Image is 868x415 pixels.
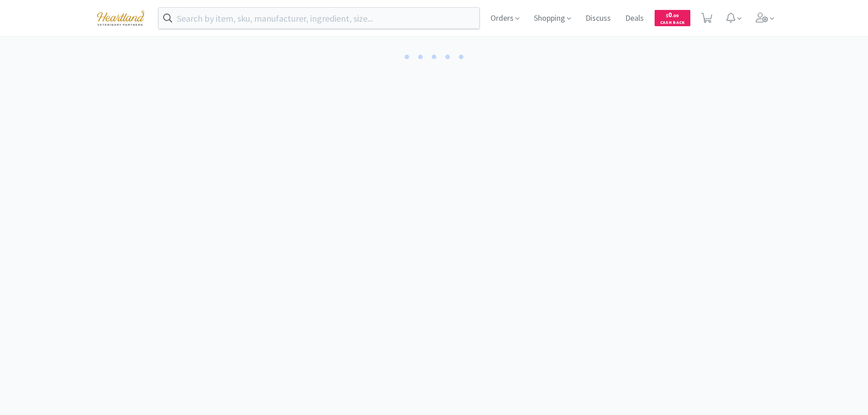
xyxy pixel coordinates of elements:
[582,14,614,23] a: Discuss
[90,5,151,30] img: cad7bdf275c640399d9c6e0c56f98fd2_10.png
[655,6,690,30] a: $0.00Cash Back
[672,13,679,19] span: . 00
[660,20,685,26] span: Cash Back
[159,8,479,28] input: Search by item, sku, manufacturer, ingredient, size...
[666,13,668,19] span: $
[622,14,647,23] a: Deals
[666,10,679,19] span: 0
